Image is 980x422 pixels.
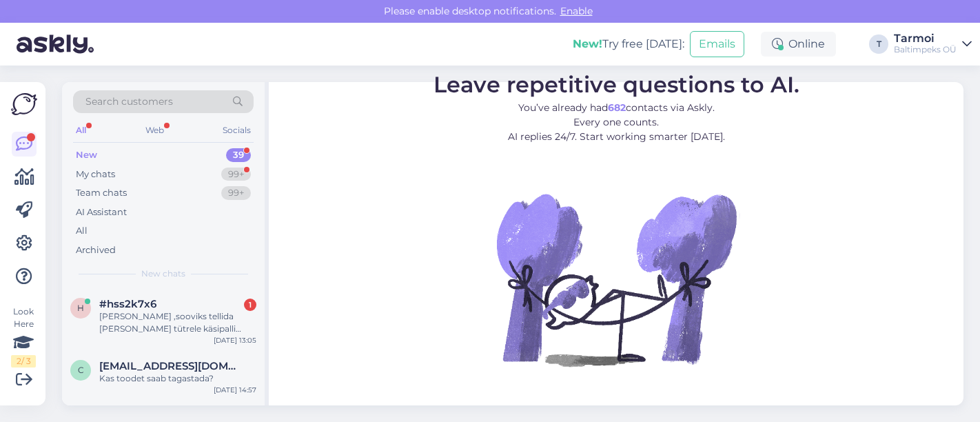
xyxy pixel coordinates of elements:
[894,33,957,44] div: Tarmoi
[76,186,127,200] div: Team chats
[11,93,37,115] img: Askly Logo
[76,205,127,219] div: AI Assistant
[73,121,89,139] div: All
[869,34,888,54] div: T
[78,365,84,375] span: c
[99,298,156,310] span: #hss2k7x6
[76,224,88,238] div: All
[573,37,602,50] b: New!
[556,5,597,17] span: Enable
[76,168,115,181] div: My chats
[99,372,256,385] div: Kas toodet saab tagastada?
[77,303,84,313] span: h
[433,71,799,98] span: Leave repetitive questions to AI.
[76,148,97,162] div: New
[608,101,626,114] b: 682
[226,148,251,162] div: 39
[76,243,116,257] div: Archived
[761,32,836,57] div: Online
[221,168,251,181] div: 99+
[221,186,251,200] div: 99+
[573,36,684,52] div: Try free [DATE]:
[492,155,740,403] img: No Chat active
[894,44,957,55] div: Baltimpeks OÜ
[143,121,167,139] div: Web
[894,33,972,55] a: TarmoiBaltimpeks OÜ
[11,305,36,368] div: Look Here
[433,101,799,144] p: You’ve already had contacts via Askly. Every one counts. AI replies 24/7. Start working smarter [...
[99,360,243,372] span: celenasangernebo@gmail.com
[244,299,256,311] div: 1
[214,385,256,395] div: [DATE] 14:57
[141,268,185,280] span: New chats
[214,335,256,345] div: [DATE] 13:05
[220,121,254,139] div: Socials
[11,355,36,368] div: 2 / 3
[99,310,256,335] div: [PERSON_NAME] ,sooviks tellida [PERSON_NAME] tütrele käsipalli jaoks sobivaid jalanõusid? Suuruse...
[85,94,173,109] span: Search customers
[690,31,744,57] button: Emails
